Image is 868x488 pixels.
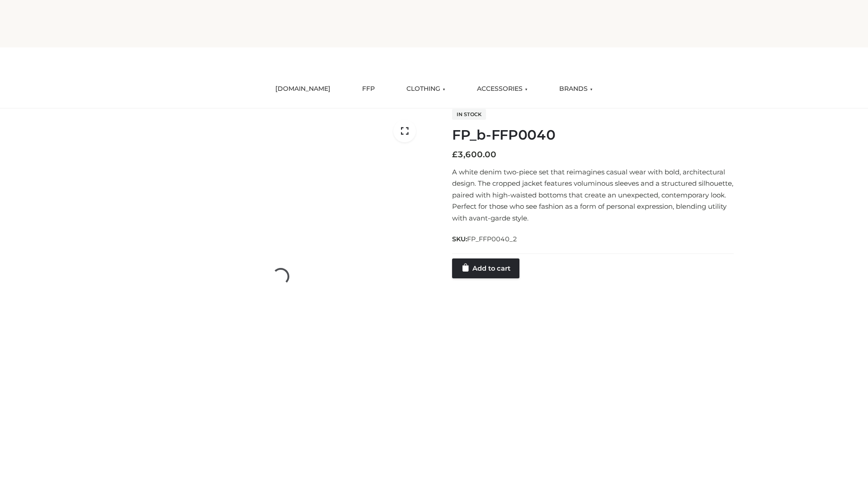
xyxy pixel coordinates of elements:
span: FP_FFP0040_2 [467,235,517,243]
a: [DOMAIN_NAME] [269,79,337,99]
span: SKU: [452,234,518,244]
h1: FP_b-FFP0040 [452,127,734,143]
p: A white denim two-piece set that reimagines casual wear with bold, architectural design. The crop... [452,166,734,224]
bdi: 3,600.00 [452,150,496,160]
a: Add to cart [452,258,519,278]
a: CLOTHING [400,79,452,99]
span: £ [452,150,458,160]
a: ACCESSORIES [470,79,534,99]
a: FFP [355,79,382,99]
a: BRANDS [552,79,599,99]
span: In stock [452,109,486,120]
